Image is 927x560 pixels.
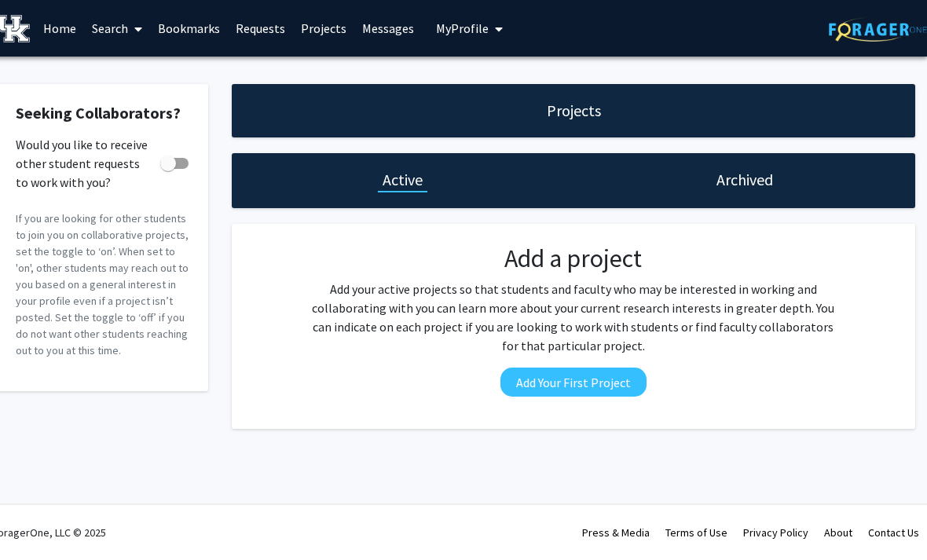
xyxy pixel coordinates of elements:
a: Terms of Use [665,525,727,540]
p: If you are looking for other students to join you on collaborative projects, set the toggle to ‘o... [16,210,189,359]
a: Requests [228,1,293,56]
h1: Active [383,169,423,191]
h1: Projects [547,100,601,122]
button: Add Your First Project [500,368,647,397]
a: Projects [293,1,354,56]
a: Messages [354,1,422,56]
a: Home [35,1,84,56]
span: My Profile [436,20,489,36]
a: About [824,525,852,540]
h1: Archived [716,169,773,191]
h2: Seeking Collaborators? [16,104,189,123]
a: Bookmarks [150,1,228,56]
img: ForagerOne Logo [829,17,927,42]
a: Search [84,1,150,56]
h2: Add a project [307,243,840,273]
iframe: Chat [12,489,67,548]
a: Press & Media [582,525,650,540]
span: Would you like to receive other student requests to work with you? [16,135,154,192]
p: Add your active projects so that students and faculty who may be interested in working and collab... [307,280,840,355]
a: Contact Us [868,525,919,540]
a: Privacy Policy [743,525,808,540]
